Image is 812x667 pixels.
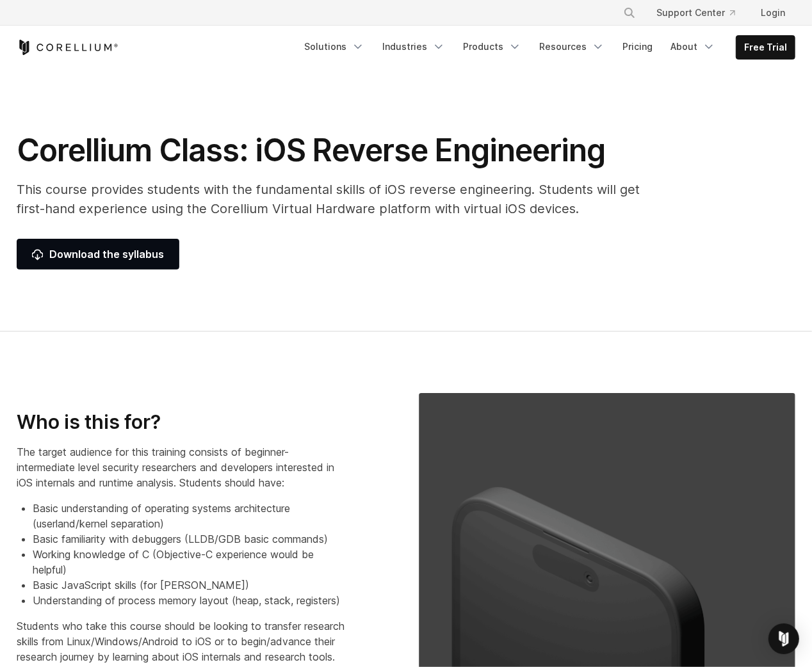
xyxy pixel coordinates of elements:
div: Navigation Menu [296,35,795,60]
a: Pricing [615,35,660,58]
a: About [663,35,723,58]
div: Open Intercom Messenger [768,623,799,654]
li: Understanding of process memory layout (heap, stack, registers) [33,593,345,608]
a: Products [455,35,529,58]
a: Industries [375,35,453,58]
a: Corellium Home [17,40,118,55]
div: Navigation Menu [608,1,795,24]
a: Solutions [296,35,372,58]
p: This course provides students with the fundamental skills of iOS reverse engineering. Students wi... [17,180,657,218]
a: Support Center [646,1,745,24]
li: Basic JavaScript skills (for [PERSON_NAME]) [33,577,345,593]
p: The target audience for this training consists of beginner-intermediate level security researcher... [17,444,345,490]
h3: Who is this for? [17,410,345,435]
li: Working knowledge of C (Objective-C experience would be helpful) [33,547,345,577]
a: Resources [532,35,612,58]
span: Download the syllabus [32,246,164,262]
li: Basic understanding of operating systems architecture (userland/kernel separation) [33,501,345,531]
a: Free Trial [736,36,795,59]
li: Basic familiarity with debuggers (LLDB/GDB basic commands) [33,531,345,547]
a: Download the syllabus [17,239,179,269]
a: Login [751,1,795,24]
h1: Corellium Class: iOS Reverse Engineering [17,131,657,170]
button: Search [618,1,641,24]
